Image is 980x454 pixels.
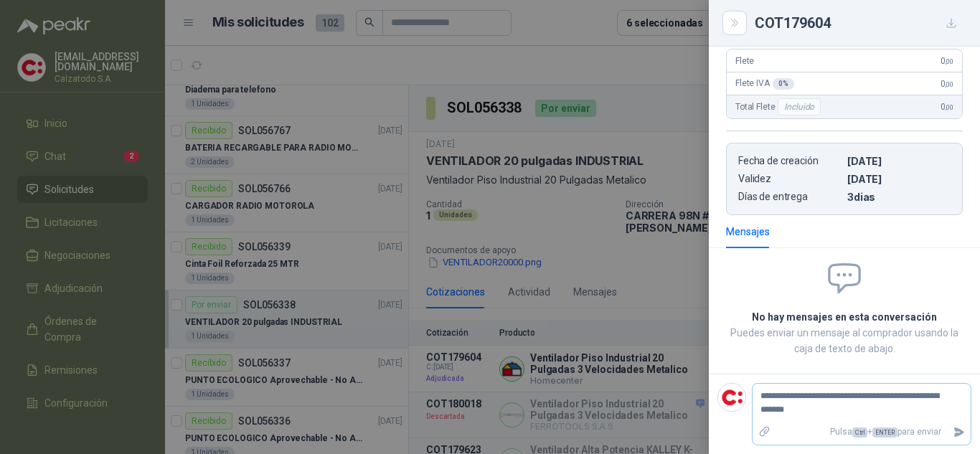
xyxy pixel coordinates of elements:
div: 0 % [773,78,794,90]
span: ,00 [945,103,953,111]
p: 3 dias [847,191,951,203]
div: COT179604 [755,11,963,34]
span: Flete [735,56,754,66]
span: Flete IVA [735,78,794,90]
p: Validez [738,173,842,185]
span: 0 [941,102,953,112]
p: [DATE] [847,173,951,185]
span: Ctrl [852,427,867,438]
span: ,00 [945,57,953,65]
span: ,00 [945,80,953,88]
img: Company Logo [718,384,745,411]
p: Pulsa + para enviar [777,420,948,445]
h2: No hay mensajes en esta conversación [726,309,963,325]
p: Fecha de creación [738,155,842,167]
div: Mensajes [726,224,770,240]
div: Incluido [778,98,821,115]
span: 0 [941,56,953,66]
p: [DATE] [847,155,951,167]
p: Puedes enviar un mensaje al comprador usando la caja de texto de abajo. [726,325,963,356]
span: ENTER [872,427,897,438]
button: Close [726,14,743,32]
p: Días de entrega [738,191,842,203]
span: Total Flete [735,98,824,115]
span: 0 [941,79,953,89]
label: Adjuntar archivos [753,420,777,445]
button: Enviar [947,420,971,445]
